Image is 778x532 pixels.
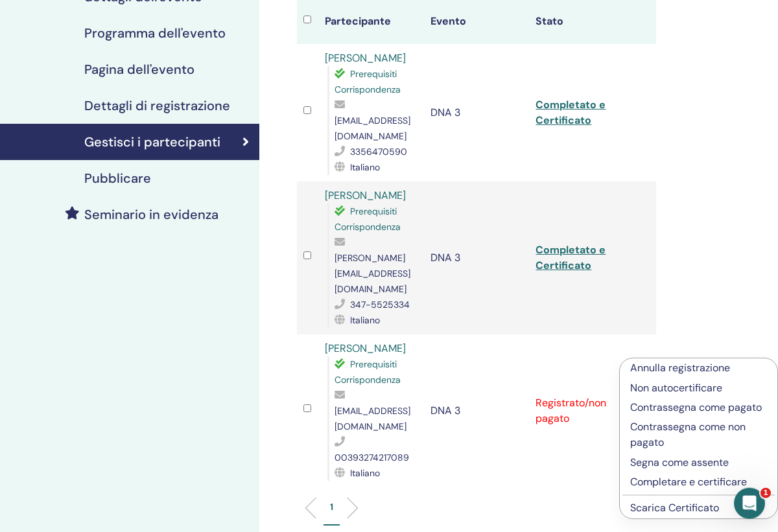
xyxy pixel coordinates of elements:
p: Completare e certificare [630,474,767,490]
a: [PERSON_NAME] [325,189,406,202]
h4: Pubblicare [84,170,151,186]
span: [EMAIL_ADDRESS][DOMAIN_NAME] [335,115,410,142]
span: Prerequisiti Corrispondenza [335,68,401,95]
p: 1 [330,500,333,514]
p: Contrassegna come pagato [630,400,767,415]
p: Contrassegna come non pagato [630,419,767,450]
span: Italiano [350,161,380,173]
td: DNA 3 [424,181,530,334]
h4: Programma dell'evento [84,25,226,41]
p: Segna come assente [630,455,767,470]
span: Italiano [350,314,380,326]
td: DNA 3 [424,44,530,181]
a: Scarica Certificato [630,501,719,515]
a: Completato e Certificato [536,98,606,127]
iframe: Intercom live chat [734,488,765,519]
span: 1 [760,488,771,498]
h4: Dettagli di registrazione [84,98,230,113]
span: Prerequisiti Corrispondenza [335,358,401,386]
span: 347-5525334 [350,299,410,310]
span: 00393274217089 [335,452,409,463]
span: [EMAIL_ADDRESS][DOMAIN_NAME] [335,405,410,432]
td: DNA 3 [424,334,530,487]
a: [PERSON_NAME] [325,51,406,65]
a: [PERSON_NAME] [325,341,406,355]
span: Italiano [350,467,380,479]
a: Completato e Certificato [536,243,606,272]
span: [PERSON_NAME][EMAIL_ADDRESS][DOMAIN_NAME] [335,252,410,295]
span: 3356470590 [350,146,407,157]
h4: Pagina dell'evento [84,62,194,77]
p: Non autocertificare [630,380,767,396]
span: Prerequisiti Corrispondenza [335,205,401,233]
h4: Gestisci i partecipanti [84,134,220,150]
p: Annulla registrazione [630,360,767,376]
h4: Seminario in evidenza [84,207,218,222]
